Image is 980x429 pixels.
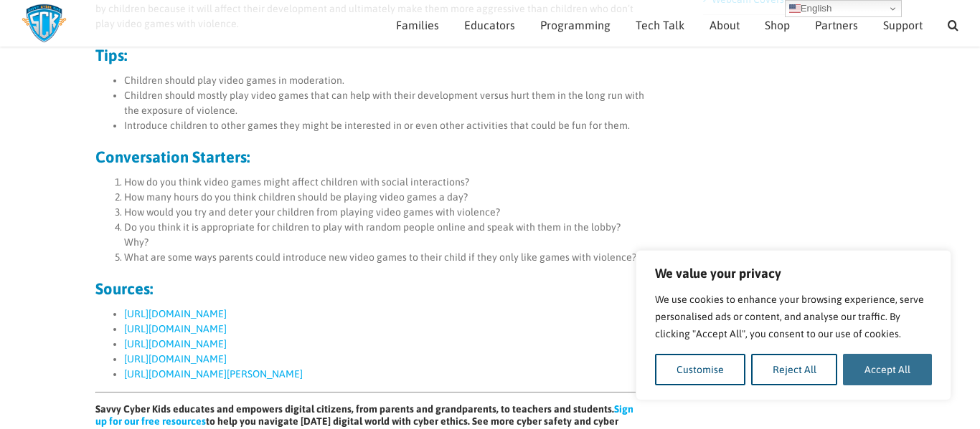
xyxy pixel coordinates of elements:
[95,46,127,64] strong: Tips:
[789,3,801,14] img: en
[636,19,684,31] span: Tech Talk
[124,220,646,250] li: Do you think it is appropriate for children to play with random people online and speak with them...
[124,175,646,190] li: How do you think video games might affect children with social interactions?
[765,19,790,31] span: Shop
[655,354,745,385] button: Customise
[124,368,303,380] a: [URL][DOMAIN_NAME][PERSON_NAME]
[124,308,227,319] a: [URL][DOMAIN_NAME]
[751,354,838,385] button: Reject All
[124,118,646,133] li: Introduce children to other games they might be interested in or even other activities that could...
[464,19,515,31] span: Educators
[540,19,611,31] span: Programming
[815,19,858,31] span: Partners
[655,265,932,282] p: We value your privacy
[124,190,646,205] li: How many hours do you think children should be playing video games a day?
[95,279,153,298] strong: Sources:
[124,205,646,220] li: How would you try and deter your children from playing video games with violence?
[22,4,67,43] img: Savvy Cyber Kids Logo
[124,353,227,365] a: [URL][DOMAIN_NAME]
[843,354,932,385] button: Accept All
[124,73,646,88] li: Children should play video games in moderation.
[883,19,923,31] span: Support
[124,88,646,118] li: Children should mostly play video games that can help with their development versus hurt them in ...
[124,338,227,350] a: [URL][DOMAIN_NAME]
[124,323,227,334] a: [URL][DOMAIN_NAME]
[710,19,740,31] span: About
[95,403,633,427] a: Sign up for our free resources
[655,291,932,342] p: We use cookies to enhance your browsing experience, serve personalised ads or content, and analys...
[124,250,646,265] li: What are some ways parents could introduce new video games to their child if they only like games...
[396,19,439,31] span: Families
[95,148,250,166] strong: Conversation Starters:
